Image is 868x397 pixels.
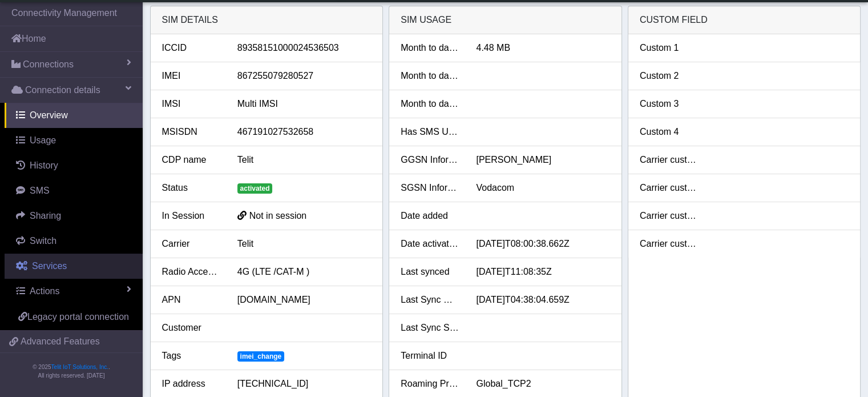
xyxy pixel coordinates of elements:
[392,97,467,111] div: Month to date voice
[154,69,229,83] div: IMEI
[229,377,380,391] div: [TECHNICAL_ID]
[30,135,56,145] span: Usage
[229,237,380,251] div: Telit
[5,228,143,254] a: Switch
[154,41,229,55] div: ICCID
[5,103,143,128] a: Overview
[5,178,143,203] a: SMS
[631,41,706,55] div: Custom 1
[30,186,50,195] span: SMS
[154,265,229,279] div: Radio Access Tech
[631,97,706,111] div: Custom 3
[467,153,618,167] div: [PERSON_NAME]
[467,293,618,307] div: [DATE]T04:38:04.659Z
[631,237,706,251] div: Carrier custom 4
[229,97,380,111] div: Multi IMSI
[392,153,467,167] div: GGSN Information
[5,254,143,279] a: Services
[392,265,467,279] div: Last synced
[392,209,467,223] div: Date added
[154,97,229,111] div: IMSI
[154,153,229,167] div: CDP name
[249,211,307,220] span: Not in session
[392,349,467,363] div: Terminal ID
[154,237,229,251] div: Carrier
[631,69,706,83] div: Custom 2
[23,58,74,71] span: Connections
[389,6,621,34] div: SIM usage
[467,377,618,391] div: Global_TCP2
[392,321,467,335] div: Last Sync SMS Usage
[392,41,467,55] div: Month to date data
[467,41,618,55] div: 4.48 MB
[5,128,143,153] a: Usage
[631,181,706,195] div: Carrier custom 2
[237,183,273,194] span: activated
[5,203,143,228] a: Sharing
[229,153,380,167] div: Telit
[392,237,467,251] div: Date activated
[30,236,56,246] span: Switch
[30,211,61,220] span: Sharing
[27,312,129,322] span: Legacy portal connection
[467,265,618,279] div: [DATE]T11:08:35Z
[392,293,467,307] div: Last Sync Data Usage
[229,41,380,55] div: 89358151000024536503
[229,265,380,279] div: 4G (LTE /CAT-M )
[392,181,467,195] div: SGSN Information
[154,349,229,363] div: Tags
[229,293,380,307] div: [DOMAIN_NAME]
[5,153,143,178] a: History
[32,261,67,271] span: Services
[467,181,618,195] div: Vodacom
[25,83,100,97] span: Connection details
[392,377,467,391] div: Roaming Profile
[631,209,706,223] div: Carrier custom 3
[30,286,59,296] span: Actions
[628,6,861,34] div: Custom field
[229,69,380,83] div: 867255079280527
[154,181,229,195] div: Status
[631,153,706,167] div: Carrier custom 1
[237,351,284,362] span: imei_change
[154,125,229,139] div: MSISDN
[30,161,58,170] span: History
[392,125,467,139] div: Has SMS Usage
[154,377,229,391] div: IP address
[392,69,467,83] div: Month to date SMS
[51,364,108,370] a: Telit IoT Solutions, Inc.
[21,335,100,348] span: Advanced Features
[154,321,229,335] div: Customer
[229,125,380,139] div: 467191027532658
[30,110,68,120] span: Overview
[5,279,143,304] a: Actions
[631,125,706,139] div: Custom 4
[154,293,229,307] div: APN
[467,237,618,251] div: [DATE]T08:00:38.662Z
[151,6,383,34] div: SIM details
[154,209,229,223] div: In Session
